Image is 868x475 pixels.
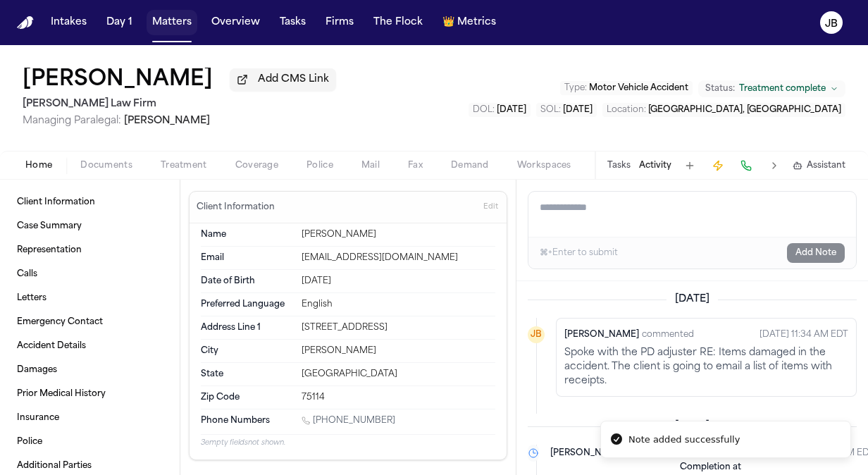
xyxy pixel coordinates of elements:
div: JB [528,326,545,343]
span: Metrics [457,16,496,30]
span: crown [442,16,454,30]
div: [PERSON_NAME] [302,229,495,240]
span: Client Information [17,197,95,208]
button: Add CMS Link [230,68,336,91]
span: Status: [705,83,735,94]
button: crownMetrics [437,10,502,35]
a: Calls [11,263,168,285]
span: Add CMS Link [258,73,329,87]
div: Note added successfully [628,433,740,447]
button: Make a Call [736,156,756,175]
span: Prior Medical History [17,388,106,400]
span: Case Summary [17,221,82,232]
div: [GEOGRAPHIC_DATA] [302,369,495,380]
a: Call 1 (214) 957-8796 [302,415,395,426]
button: Activity [639,160,671,171]
button: Add Task [680,156,700,175]
span: Coverage [235,160,278,171]
h3: Client Information [194,202,278,213]
span: Type : [564,84,587,92]
time: September 25, 2025 at 10:34 AM [759,326,848,343]
dt: State [201,369,293,380]
span: Police [17,436,42,448]
dt: Preferred Language [201,299,293,310]
span: [DATE] [666,292,718,307]
button: Firms [320,10,359,35]
button: Edit DOL: 2025-08-03 [469,103,531,117]
div: 75114 [302,392,495,403]
div: [DATE] [302,276,495,287]
span: [GEOGRAPHIC_DATA], [GEOGRAPHIC_DATA] [648,106,841,114]
div: ⌘+Enter to submit [540,247,618,259]
button: Edit SOL: 2027-08-03 [536,103,597,117]
button: Day 1 [101,10,138,35]
dt: Name [201,229,293,240]
button: Edit Location: Burlington, TX [602,103,845,117]
a: Case Summary [11,215,168,237]
span: Managing Paralegal: [23,116,121,126]
span: [PERSON_NAME] [124,116,210,126]
button: Edit [479,196,502,218]
span: SOL : [540,106,561,114]
div: [PERSON_NAME] [302,345,495,357]
button: The Flock [368,10,428,35]
span: Motor Vehicle Accident [589,84,688,92]
a: Accident Details [11,335,168,357]
h2: [PERSON_NAME] Law Firm [23,96,336,113]
button: Tasks [274,10,311,35]
h1: [PERSON_NAME] [23,68,213,93]
span: Police [306,160,333,171]
span: Assistant [807,160,845,171]
a: Letters [11,287,168,309]
dt: Email [201,252,293,264]
a: Emergency Contact [11,311,168,333]
span: Mail [361,160,380,171]
span: Calls [17,269,37,280]
dt: Zip Code [201,392,293,403]
a: Client Information [11,191,168,214]
span: Insurance [17,412,59,424]
span: Documents [80,160,132,171]
span: Edit [483,202,498,212]
a: Damages [11,359,168,381]
p: 3 empty fields not shown. [201,438,495,448]
a: Insurance [11,407,168,429]
img: Finch Logo [17,16,34,30]
dt: Date of Birth [201,276,293,287]
dt: City [201,345,293,357]
span: Damages [17,364,57,376]
button: Edit Type: Motor Vehicle Accident [560,81,693,95]
button: Intakes [45,10,92,35]
a: Prior Medical History [11,383,168,405]
button: Matters [147,10,197,35]
span: Fax [408,160,423,171]
span: Treatment [161,160,207,171]
span: Representation [17,245,82,256]
dt: Address Line 1 [201,322,293,333]
button: Add Note [787,243,845,263]
span: [PERSON_NAME] [564,328,639,342]
span: Letters [17,292,46,304]
button: Change status from Treatment complete [698,80,845,97]
div: [STREET_ADDRESS] [302,322,495,333]
text: JB [825,19,838,29]
span: Treatment complete [739,83,826,94]
span: Phone Numbers [201,415,270,426]
span: Workspaces [517,160,571,171]
button: Tasks [607,160,631,171]
button: Create Immediate Task [708,156,728,175]
span: Demand [451,160,489,171]
span: commented [642,328,694,342]
span: DOL : [473,106,495,114]
a: Police [11,431,168,453]
button: Edit matter name [23,68,213,93]
span: Emergency Contact [17,316,103,328]
button: Overview [206,10,266,35]
span: [DATE] [497,106,526,114]
span: Additional Parties [17,460,92,471]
